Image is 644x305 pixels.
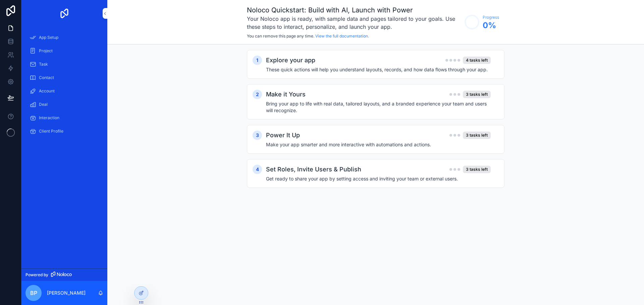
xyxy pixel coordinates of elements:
[266,175,491,182] h4: Get ready to share your app by setting access and inviting your team or external users.
[47,290,86,296] p: [PERSON_NAME]
[21,27,107,146] div: scrollable content
[266,131,300,140] h2: Power It Up
[253,131,262,140] div: 3
[483,20,499,31] span: 0 %
[463,57,491,64] div: 4 tasks left
[247,5,461,15] h1: Noloco Quickstart: Build with AI, Launch with Power
[253,90,262,99] div: 2
[39,62,48,67] span: Task
[107,45,644,207] div: scrollable content
[25,125,103,137] a: Client Profile
[247,15,461,31] h3: Your Noloco app is ready, with sample data and pages tailored to your goals. Use these steps to i...
[266,165,361,174] h2: Set Roles, Invite Users & Publish
[39,48,53,54] span: Project
[463,91,491,98] div: 3 tasks left
[247,33,314,39] span: You can remove this page any time.
[266,56,315,65] h2: Explore your app
[25,85,103,97] a: Account
[253,165,262,174] div: 4
[39,88,55,94] span: Account
[463,166,491,173] div: 3 tasks left
[25,58,103,70] a: Task
[39,75,54,80] span: Contact
[266,141,491,148] h4: Make your app smarter and more interactive with automations and actions.
[30,289,37,297] span: BP
[39,129,63,134] span: Client Profile
[39,35,58,40] span: App Setup
[266,90,306,99] h2: Make it Yours
[25,112,103,124] a: Interaction
[39,102,48,107] span: Deal
[266,100,491,114] h4: Bring your app to life with real data, tailored layouts, and a branded experience your team and u...
[25,45,103,57] a: Project
[266,66,491,73] h4: These quick actions will help you understand layouts, records, and how data flows through your app.
[25,98,103,110] a: Deal
[39,115,59,121] span: Interaction
[253,56,262,65] div: 1
[483,15,499,20] span: Progress
[59,8,70,19] img: App logo
[25,272,48,278] span: Powered by
[315,33,369,39] a: View the full documentation.
[25,72,103,84] a: Contact
[21,269,107,281] a: Powered by
[463,132,491,139] div: 3 tasks left
[25,31,103,44] a: App Setup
